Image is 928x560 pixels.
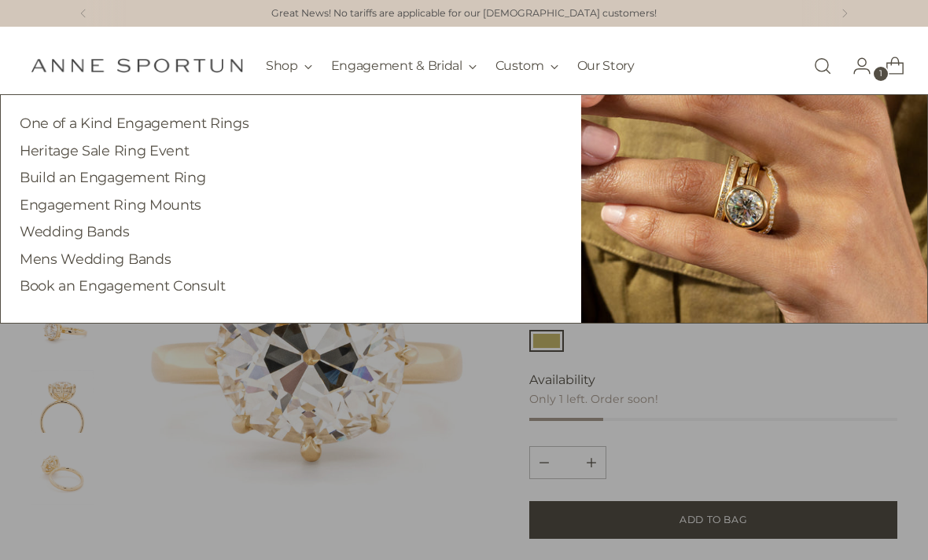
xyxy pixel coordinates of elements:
[577,49,635,83] a: Our Story
[807,50,838,82] a: Open search modal
[266,49,312,83] button: Shop
[873,50,904,82] a: Open cart modal
[495,49,558,83] button: Custom
[331,49,477,83] button: Engagement & Bridal
[31,58,243,73] a: Anne Sportun Fine Jewellery
[840,50,871,82] a: Go to the account page
[271,6,657,21] a: Great News! No tariffs are applicable for our [DEMOGRAPHIC_DATA] customers!
[874,67,888,81] span: 1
